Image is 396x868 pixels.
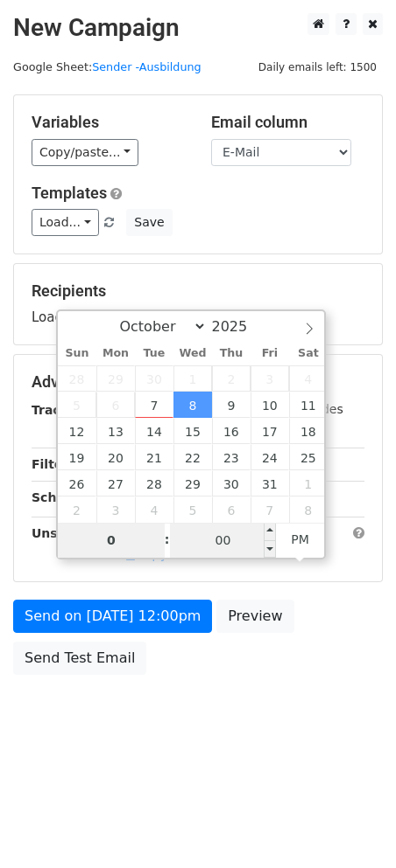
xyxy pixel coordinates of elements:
label: UTM Codes [274,400,343,419]
strong: Filters [32,457,76,471]
span: November 3, 2025 [96,496,135,523]
span: October 1, 2025 [173,365,212,392]
span: October 19, 2025 [58,444,96,470]
span: Daily emails left: 1500 [252,58,383,77]
span: Sat [289,348,328,359]
span: Sun [58,348,96,359]
span: : [165,522,170,557]
a: Preview [216,600,293,633]
div: Chat-Widget [308,784,396,868]
h5: Variables [32,113,185,132]
span: Wed [173,348,212,359]
button: Save [126,209,172,236]
span: Tue [135,348,173,359]
span: October 24, 2025 [251,444,289,470]
span: November 5, 2025 [173,496,212,523]
span: October 21, 2025 [135,444,173,470]
span: October 3, 2025 [251,365,289,392]
span: October 30, 2025 [212,470,251,496]
span: October 14, 2025 [135,418,173,444]
span: October 6, 2025 [96,392,135,418]
a: Load... [32,209,99,236]
span: October 31, 2025 [251,470,289,496]
a: Send Test Email [13,642,146,675]
h2: New Campaign [13,13,383,43]
span: October 29, 2025 [173,470,212,496]
span: October 25, 2025 [289,444,328,470]
span: Click to toggle [276,522,324,557]
h5: Recipients [32,281,364,301]
span: October 18, 2025 [289,418,328,444]
span: November 7, 2025 [251,496,289,523]
span: November 8, 2025 [289,496,328,523]
span: Thu [212,348,251,359]
span: October 16, 2025 [212,418,251,444]
span: October 26, 2025 [58,470,96,496]
span: November 2, 2025 [58,496,96,523]
span: October 5, 2025 [58,392,96,418]
h5: Email column [211,113,364,132]
span: October 4, 2025 [289,365,328,392]
span: September 28, 2025 [58,365,96,392]
span: Mon [96,348,135,359]
input: Minute [170,523,277,558]
span: October 7, 2025 [135,392,173,418]
span: October 27, 2025 [96,470,135,496]
span: November 4, 2025 [135,496,173,523]
span: November 6, 2025 [212,496,251,523]
span: October 13, 2025 [96,418,135,444]
input: Year [207,318,270,335]
a: Copy/paste... [32,139,138,166]
span: November 1, 2025 [289,470,328,496]
a: Templates [32,184,107,202]
span: October 11, 2025 [289,392,328,418]
span: October 8, 2025 [173,392,212,418]
strong: Tracking [32,403,90,417]
a: Send on [DATE] 12:00pm [13,600,212,633]
span: October 22, 2025 [173,444,212,470]
div: Loading... [32,281,364,327]
span: October 9, 2025 [212,392,251,418]
span: October 12, 2025 [58,418,96,444]
a: Daily emails left: 1500 [252,60,383,73]
span: October 20, 2025 [96,444,135,470]
span: October 15, 2025 [173,418,212,444]
span: September 29, 2025 [96,365,135,392]
span: October 17, 2025 [251,418,289,444]
span: October 23, 2025 [212,444,251,470]
span: Fri [251,348,289,359]
a: Copy unsubscribe link [122,546,279,562]
strong: Schedule [32,490,95,504]
span: October 10, 2025 [251,392,289,418]
a: Sender -Ausbildung [92,60,202,73]
h5: Advanced [32,372,364,392]
span: October 2, 2025 [212,365,251,392]
strong: Unsubscribe [32,526,117,540]
span: September 30, 2025 [135,365,173,392]
input: Hour [58,523,165,558]
span: October 28, 2025 [135,470,173,496]
iframe: Chat Widget [308,784,396,868]
small: Google Sheet: [13,60,202,73]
